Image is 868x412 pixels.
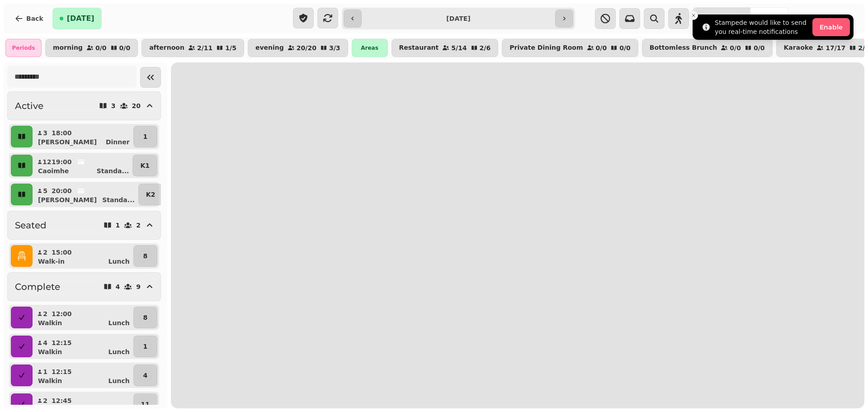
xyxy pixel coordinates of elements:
h2: Active [15,99,43,112]
p: Lunch [108,376,130,385]
p: 9 [136,284,141,290]
button: K2 [138,184,163,205]
button: 112:15WalkinLunch [34,365,132,386]
p: Dinner [106,137,130,147]
button: afternoon2/111/5 [142,39,244,57]
p: 2 [42,248,48,257]
button: Seated12 [7,211,161,240]
p: Walkin [38,318,62,327]
p: 12:15 [52,367,72,376]
p: 2 [42,309,48,318]
p: 0 / 0 [619,45,631,51]
p: 4 [116,284,120,290]
p: 5 [42,186,48,195]
p: 17 / 17 [826,45,845,51]
p: 20 [132,103,141,109]
p: 0 / 0 [119,45,131,51]
p: 0 / 0 [95,45,107,51]
div: Stampede would like to send you real-time notifications [715,18,809,36]
p: Lunch [108,257,130,266]
p: 4 [42,338,48,347]
p: 12:00 [52,309,72,318]
p: 3 [111,103,116,109]
button: [DATE] [52,8,102,29]
p: afternoon [149,44,184,52]
p: 1 / 5 [225,45,236,51]
p: 8 [143,251,147,260]
button: Enable [812,18,850,36]
p: Karaoke [784,44,813,52]
button: Complete49 [7,272,161,301]
p: 4 [143,371,147,380]
p: Lunch [108,347,130,356]
button: 4 [133,365,157,386]
p: Private Dining Room [509,44,583,52]
button: Collapse sidebar [140,67,161,88]
button: 412:15WalkinLunch [34,336,132,357]
p: Bottomless Brunch [650,44,717,52]
p: 20 / 20 [297,45,316,51]
p: 15:00 [52,248,72,257]
button: Bottomless Brunch0/00/0 [642,39,773,57]
p: 1 [42,367,48,376]
button: 1 [133,126,157,147]
p: Walkin [38,347,62,356]
button: Active320 [7,91,161,120]
p: 19:00 [52,157,72,166]
p: 2 [136,222,141,228]
p: 12:15 [52,338,72,347]
p: 20:00 [52,186,72,195]
p: K1 [140,161,150,170]
p: evening [255,44,284,52]
button: 318:00[PERSON_NAME]Dinner [34,126,132,147]
button: 8 [133,307,157,328]
p: 5 / 14 [451,45,467,51]
button: 8 [133,245,157,267]
div: Periods [5,39,42,57]
button: 1219:00CaoimheStanda... [34,155,131,176]
p: 3 [42,128,48,137]
button: Restaurant5/142/6 [392,39,499,57]
p: 1 [116,222,120,228]
p: [PERSON_NAME] [38,195,97,204]
p: 1 [143,132,147,141]
button: 215:00Walk-inLunch [34,245,132,267]
p: K2 [146,190,156,199]
p: Standa ... [102,195,135,204]
button: evening20/203/3 [248,39,348,57]
p: morning [53,44,83,52]
p: Restaurant [399,44,439,52]
button: morning0/00/0 [45,39,138,57]
p: 0 / 0 [730,45,741,51]
span: [DATE] [67,15,94,22]
button: K1 [132,155,157,176]
p: 11 [141,400,150,409]
h2: Seated [15,219,47,232]
button: Private Dining Room0/00/0 [502,39,638,57]
span: Back [26,15,43,22]
p: 12:45 [52,396,72,405]
p: 18:00 [52,128,72,137]
p: 2 / 6 [480,45,491,51]
button: 212:00WalkinLunch [34,307,132,328]
p: Caoimhe [38,166,69,175]
p: 12 [42,157,48,166]
p: 2 / 11 [197,45,212,51]
p: Walkin [38,376,62,385]
h2: Complete [15,280,60,293]
p: [PERSON_NAME] [38,137,97,147]
p: Lunch [108,318,130,327]
div: Areas [352,39,388,57]
p: 0 / 0 [596,45,607,51]
button: 1 [133,336,157,357]
p: Standa ... [97,166,129,175]
p: 8 [143,313,147,322]
p: 2 [42,396,48,405]
p: Walk-in [38,257,65,266]
button: Close toast [689,11,698,20]
button: Back [7,8,51,29]
p: 0 / 0 [754,45,765,51]
button: 520:00[PERSON_NAME]Standa... [34,184,137,205]
p: 1 [143,342,147,351]
p: 3 / 3 [329,45,340,51]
